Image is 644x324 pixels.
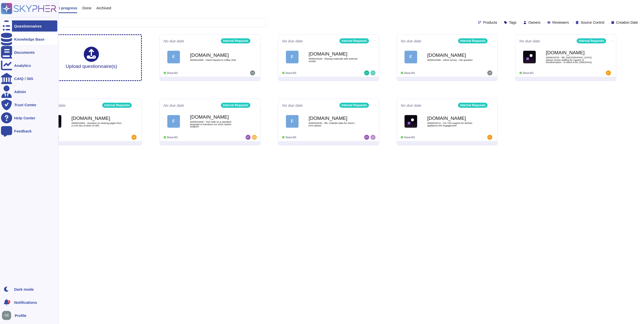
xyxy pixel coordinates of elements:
b: [DOMAIN_NAME] [546,50,596,55]
div: F [405,51,417,63]
b: [DOMAIN_NAME] [190,115,240,119]
span: No due date [401,103,421,107]
img: user [364,70,369,75]
img: user [487,70,492,75]
div: Admin [14,90,26,94]
span: Tags [509,21,517,24]
img: user [606,70,611,75]
a: Questionnaires [1,20,57,32]
img: user [370,135,375,140]
span: Notifications [14,301,37,304]
img: user [252,135,257,140]
span: 0000023428 - Sharing materials with external vendor [309,58,359,62]
div: Internal Requests [221,38,250,43]
span: In progress [57,6,77,10]
span: No due date [282,103,303,107]
div: Questionnaires [14,24,42,28]
span: Source Control [581,21,604,24]
div: Internal Requests [458,38,488,43]
img: user [487,135,492,140]
span: No due date [519,39,540,43]
div: Internal Requests [102,103,132,108]
div: CAIQ / SIG [14,77,33,80]
span: No due date [164,103,184,107]
div: Internal Requests [339,103,369,108]
span: Archived [96,6,111,10]
a: Help Center [1,112,57,123]
div: Help Center [14,116,35,120]
b: [DOMAIN_NAME] [71,116,122,121]
div: Internal Requests [339,38,369,43]
a: Feedback [1,125,57,137]
div: F [167,115,180,128]
img: user [370,70,375,75]
img: Logo [405,115,417,128]
div: Analytics [14,64,31,67]
a: Documents [1,47,57,58]
div: Dark mode [14,287,34,291]
span: Done: 0/1 [286,136,296,139]
span: Owners [528,21,541,24]
span: 0000023466 - Client request to coffee chat [190,59,240,61]
b: [DOMAIN_NAME] [190,53,240,58]
a: Trust Center [1,99,57,110]
div: Internal Requests [577,38,606,43]
div: Feedback [14,129,32,133]
span: No due date [282,39,303,43]
span: Done: 0/1 [286,72,296,74]
img: user [2,311,11,320]
span: 0000023365 - Question on sharing pages from a CxO doc (Future of HR) [71,122,122,127]
div: F [286,115,299,128]
button: user [1,310,15,321]
img: user [131,135,137,140]
b: [DOMAIN_NAME] [309,51,359,56]
a: Analytics [1,60,57,71]
span: 0000023376 - RE: [GEOGRAPHIC_DATA], please review staffing for Agentic AI transformation - AI Mes... [546,56,596,64]
span: Done: 0/1 [167,136,178,139]
div: Internal Requests [221,103,250,108]
span: Products [483,21,497,24]
b: [DOMAIN_NAME] [427,116,478,121]
img: Logo [523,51,536,63]
img: user [250,70,255,75]
span: Profile [15,314,26,317]
span: Done [82,6,91,10]
div: 9+ [7,300,10,303]
div: Documents [14,50,35,54]
span: Done: 0/1 [523,72,533,74]
div: F [286,51,299,63]
span: Reviewers [552,21,569,24]
div: Internal Requests [458,103,488,108]
span: No due date [164,39,184,43]
a: CAIQ / SIG [1,73,57,84]
span: Done: 0/1 [167,72,178,74]
span: 0000023348 - Your help on a standard âragraph to introduce our 2024 carbon footprint [190,121,240,128]
span: 0000023340 - RE: Linkedin data for GenAI - Firm advise [309,122,359,127]
b: [DOMAIN_NAME] [309,116,359,121]
div: Knowledge Base [14,37,44,41]
input: Search by keywords [20,18,266,27]
img: user [364,135,369,140]
span: Creation Date [616,21,638,24]
div: Trust Center [14,103,36,107]
div: F [167,51,180,63]
a: Knowledge Base [1,34,57,45]
span: Done: 0/1 [404,136,415,139]
span: 0000023386 - Client survey - risk question [427,59,478,61]
span: Done: 0/1 [404,72,415,74]
img: user [246,135,251,140]
a: Admin [1,86,57,97]
span: No due date [401,39,421,43]
b: [DOMAIN_NAME] [427,53,478,58]
div: Upload questionnaire(s) [66,47,117,69]
span: 0000023272 - CD / ED support for kitchen appliance DtV engagement [427,122,478,127]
